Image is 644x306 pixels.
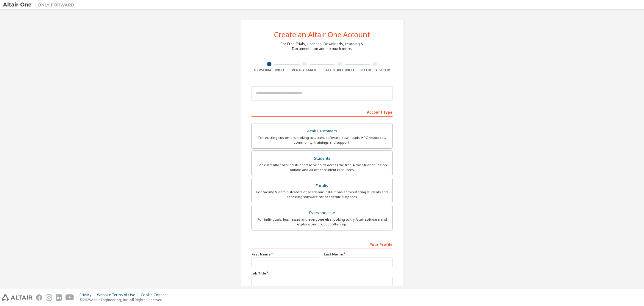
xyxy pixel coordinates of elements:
div: For currently enrolled students looking to access the free Altair Student Edition bundle and all ... [255,163,389,172]
img: youtube.svg [65,294,74,301]
p: © 2025 Altair Engineering, Inc. All Rights Reserved. [79,297,171,302]
div: For individuals, businesses and everyone else looking to try Altair software and explore our prod... [255,217,389,227]
div: Everyone else [255,209,389,217]
label: Job Title [251,271,393,276]
div: Students [255,154,389,163]
label: First Name [251,252,320,257]
div: Your Profile [251,239,393,249]
img: instagram.svg [46,294,52,301]
label: Last Name [324,252,393,257]
img: altair_logo.svg [2,294,32,301]
div: Account Info [322,68,357,73]
div: Privacy [79,293,97,297]
div: Website Terms of Use [97,293,141,297]
img: linkedin.svg [56,294,62,301]
div: Security Setup [357,68,393,73]
div: Verify Email [287,68,322,73]
div: Create an Altair One Account [274,31,370,38]
div: Faculty [255,182,389,190]
div: For faculty & administrators of academic institutions administering students and accessing softwa... [255,190,389,199]
div: For Free Trials, Licenses, Downloads, Learning & Documentation and so much more. [281,42,363,51]
div: Cookie Consent [141,293,171,297]
img: Altair One [3,2,77,8]
img: facebook.svg [36,294,42,301]
div: For existing customers looking to access software downloads, HPC resources, community, trainings ... [255,135,389,145]
div: Altair Customers [255,127,389,135]
div: Personal Info [251,68,287,73]
div: Account Type [251,107,393,117]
